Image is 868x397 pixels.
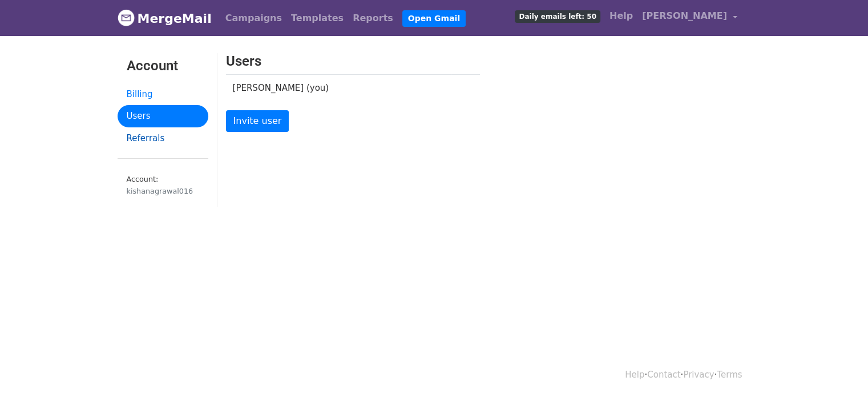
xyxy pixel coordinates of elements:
[402,10,466,27] a: Open Gmail
[118,9,135,26] img: MergeMail logo
[510,5,604,27] a: Daily emails left: 50
[717,370,742,380] a: Terms
[226,74,452,101] td: [PERSON_NAME] (you)
[348,7,398,30] a: Reports
[127,58,199,74] h3: Account
[605,5,637,27] a: Help
[226,53,480,70] h3: Users
[647,370,680,380] a: Contact
[637,5,741,31] a: [PERSON_NAME]
[226,110,289,132] a: Invite user
[118,83,208,106] a: Billing
[118,105,208,127] a: Users
[683,370,714,380] a: Privacy
[118,127,208,150] a: Referrals
[515,10,600,23] span: Daily emails left: 50
[118,6,212,30] a: MergeMail
[642,9,727,23] span: [PERSON_NAME]
[127,186,199,197] div: kishanagrawal016
[625,370,644,380] a: Help
[286,7,348,30] a: Templates
[127,175,199,197] small: Account:
[221,7,286,30] a: Campaigns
